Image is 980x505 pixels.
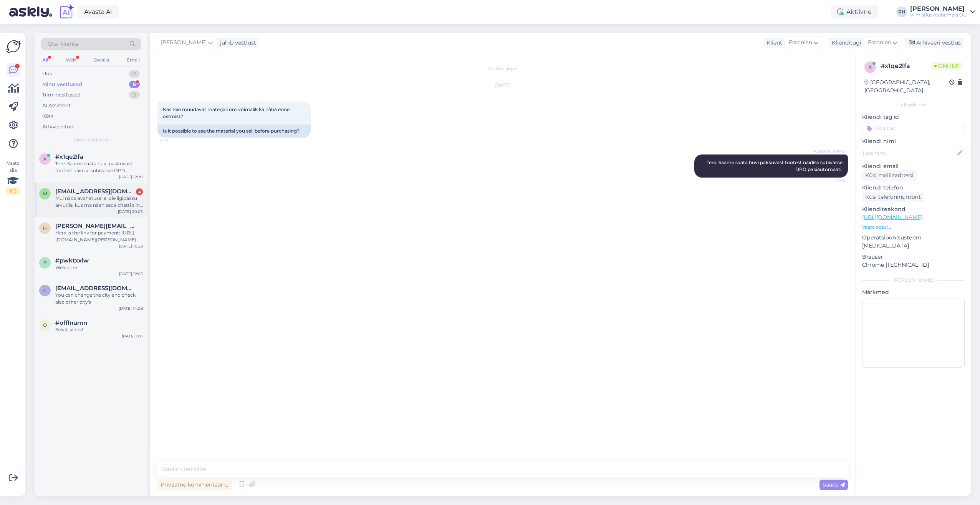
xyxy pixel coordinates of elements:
div: You can change the city and check also other city's [55,292,143,306]
div: 0 [129,91,140,99]
div: RH [896,7,907,17]
input: Lisa nimi [862,149,956,157]
div: [GEOGRAPHIC_DATA], [GEOGRAPHIC_DATA] [864,78,949,95]
div: Selvä, kiitos! [55,326,143,333]
div: Küsi telefoninumbrit [862,192,924,202]
span: Minu vestlused [74,136,108,143]
div: Vaata siia [6,160,20,194]
img: Askly Logo [6,39,21,54]
span: o [43,322,47,328]
div: [DATE] [157,81,848,88]
span: heidi.k.vakevainen@gmail.com [55,223,135,229]
div: 4 [136,188,143,195]
div: Viimistluskaubamaja OÜ [910,12,967,18]
div: Mul nädalavahetusel ei ole ligipääsu arvutile, kus ma näen seda chatti siin. Palun kirjutage mull... [55,195,143,209]
p: Brauser [862,253,965,261]
div: [PERSON_NAME] [910,6,967,12]
div: 0 [129,70,140,78]
div: AI Assistent [42,102,71,110]
div: Arhiveeri vestlus [905,38,964,48]
span: #x1qe2lfa [55,153,83,160]
div: 1 / 3 [6,188,20,194]
div: [DATE] 20:03 [118,209,143,214]
div: Minu vestlused [42,81,82,88]
span: Tere. Saame saata huvi pakkuvast tootest näidise sobivasse DPD pakiautomaati. [707,159,844,172]
span: x [869,64,872,70]
span: #pwktxxlw [55,257,89,264]
input: Lisa tag [862,123,965,134]
img: explore-ai [58,4,74,20]
div: Arhiveeritud [42,123,74,131]
div: [PERSON_NAME] [862,277,965,284]
a: [PERSON_NAME]Viimistluskaubamaja OÜ [910,6,975,18]
span: p [43,260,47,266]
div: [DATE] 11:11 [122,333,143,339]
div: Uus [42,70,52,78]
a: Avasta AI [78,5,119,18]
span: Otsi kliente [48,40,78,48]
span: Saada [823,481,845,488]
div: [DATE] 10:28 [119,243,143,249]
div: [DATE] 14:06 [119,306,143,311]
p: Märkmed [862,288,965,296]
div: Socials [92,55,111,65]
div: Vestlus algas [157,65,848,72]
span: colettecowperthwaite@live.co.uk [55,285,135,292]
span: Online [931,62,962,70]
div: juhib vestlust [217,39,256,47]
p: Klienditeekond [862,205,965,213]
p: Vaata edasi ... [862,224,965,231]
span: x [43,156,46,162]
p: Kliendi tag'id [862,113,965,121]
div: [DATE] 12:05 [119,271,143,277]
div: Klienditugi [829,39,861,47]
div: Email [125,55,141,65]
div: [DATE] 12:20 [119,174,143,180]
div: Klient [763,39,782,47]
div: Privaatne kommentaar [157,480,232,490]
span: 12:20 [817,178,846,184]
div: # x1qe2lfa [881,61,931,71]
p: Kliendi nimi [862,137,965,145]
p: Kliendi email [862,162,965,170]
span: [PERSON_NAME] [813,148,846,154]
div: Kliendi info [862,101,965,108]
div: Web [64,55,78,65]
span: #offlnumn [55,319,87,326]
span: martin00911@gmail.com [55,188,135,195]
span: c [43,287,47,293]
div: Kõik [42,112,53,120]
div: Tere. Saame saata huvi pakkuvast tootest näidise sobivasse DPD pakiautomaati. [55,160,143,174]
p: Chrome [TECHNICAL_ID] [862,261,965,269]
span: [PERSON_NAME] [161,38,207,47]
div: Is it possible to see the material you sell before purchasing? [157,125,311,138]
span: m [43,191,47,196]
div: Küsi meiliaadressi [862,170,917,181]
span: Estonian [868,38,891,47]
span: Kas teie müüdavat materjali om võimalik ka näha enne ostmist? [163,106,291,119]
span: h [43,225,47,231]
span: 12:17 [160,138,189,144]
div: Here is the link for payment: [URL][DOMAIN_NAME][PERSON_NAME] [55,229,143,243]
p: [MEDICAL_DATA] [862,242,965,250]
p: Kliendi telefon [862,184,965,192]
span: Estonian [789,38,812,47]
div: Welcome [55,264,143,271]
a: [URL][DOMAIN_NAME] [862,214,922,221]
div: Tiimi vestlused [42,91,80,99]
div: All [41,55,50,65]
p: Operatsioonisüsteem [862,234,965,242]
div: 6 [129,81,140,88]
div: Aktiivne [831,5,878,19]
